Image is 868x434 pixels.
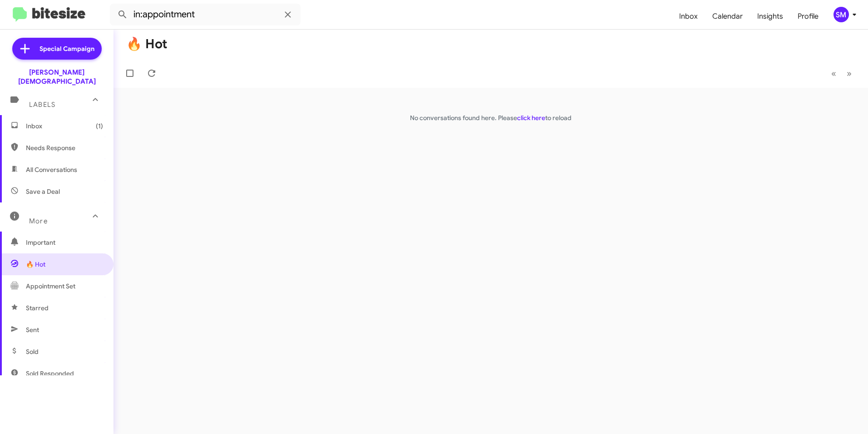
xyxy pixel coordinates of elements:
span: Special Campaign [39,44,94,53]
a: Calendar [705,3,750,30]
span: Starred [26,303,49,313]
span: Save a Deal [26,187,60,196]
span: » [847,68,852,79]
h1: 🔥 Hot [126,37,168,51]
span: Sold [26,347,39,356]
span: 🔥 Hot [26,260,45,269]
a: Inbox [672,3,705,30]
button: SM [826,7,858,22]
button: Next [841,64,857,83]
a: click here [517,114,545,122]
span: Labels [29,101,55,109]
a: Special Campaign [12,38,102,60]
span: Needs Response [26,143,103,152]
div: SM [833,7,849,22]
a: Profile [790,3,826,30]
span: Sold Responded [26,369,74,378]
span: Appointment Set [26,282,75,291]
span: Sent [26,325,39,334]
input: Search [110,4,301,25]
span: (1) [96,121,103,131]
span: « [831,68,836,79]
span: Important [26,238,103,247]
span: All Conversations [26,165,77,174]
p: No conversations found here. Please to reload [113,113,868,122]
nav: Page navigation example [826,64,857,83]
span: More [29,217,48,225]
span: Inbox [26,121,103,131]
a: Insights [750,3,790,30]
button: Previous [826,64,842,83]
